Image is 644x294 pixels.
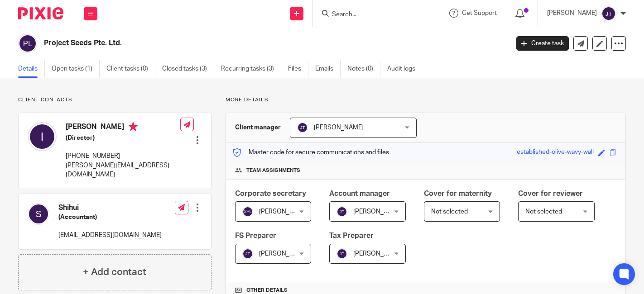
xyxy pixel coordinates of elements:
[517,147,594,158] div: established-olive-wavy-wall
[58,231,162,240] p: [EMAIL_ADDRESS][DOMAIN_NAME]
[387,60,422,78] a: Audit logs
[314,124,364,131] span: [PERSON_NAME]
[18,34,37,53] img: svg%3E
[259,209,309,215] span: [PERSON_NAME]
[336,248,347,259] img: svg%3E
[353,251,403,257] span: [PERSON_NAME]
[106,60,155,78] a: Client tasks (0)
[518,190,583,197] span: Cover for reviewer
[28,122,57,151] img: svg%3E
[431,209,468,215] span: Not selected
[246,287,288,294] span: Other details
[525,209,562,215] span: Not selected
[58,213,162,222] h5: (Accountant)
[162,60,214,78] a: Closed tasks (3)
[315,60,341,78] a: Emails
[288,60,308,78] a: Files
[66,152,180,161] p: [PHONE_NUMBER]
[242,206,253,217] img: svg%3E
[129,122,138,131] i: Primary
[221,60,281,78] a: Recurring tasks (3)
[226,96,626,104] p: More details
[347,60,380,78] a: Notes (0)
[601,6,616,21] img: svg%3E
[336,206,347,217] img: svg%3E
[18,7,63,19] img: Pixie
[259,251,309,257] span: [PERSON_NAME]
[44,38,411,48] h2: Project Seeds Pte. Ltd.
[516,36,569,51] a: Create task
[66,133,180,142] h5: (Director)
[52,60,100,78] a: Open tasks (1)
[233,148,389,157] p: Master code for secure communications and files
[242,248,253,259] img: svg%3E
[58,203,162,213] h4: Shihui
[66,161,180,180] p: [PERSON_NAME][EMAIL_ADDRESS][DOMAIN_NAME]
[331,11,413,19] input: Search
[424,190,492,197] span: Cover for maternity
[66,122,180,133] h4: [PERSON_NAME]
[235,190,306,197] span: Corporate secretary
[83,265,146,279] h4: + Add contact
[235,232,276,239] span: FS Preparer
[235,123,281,132] h3: Client manager
[28,203,49,225] img: svg%3E
[18,96,211,104] p: Client contacts
[353,209,403,215] span: [PERSON_NAME]
[329,232,374,239] span: Tax Preparer
[18,60,45,78] a: Details
[329,190,390,197] span: Account manager
[462,10,497,16] span: Get Support
[547,9,597,18] p: [PERSON_NAME]
[297,122,308,133] img: svg%3E
[246,167,300,174] span: Team assignments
